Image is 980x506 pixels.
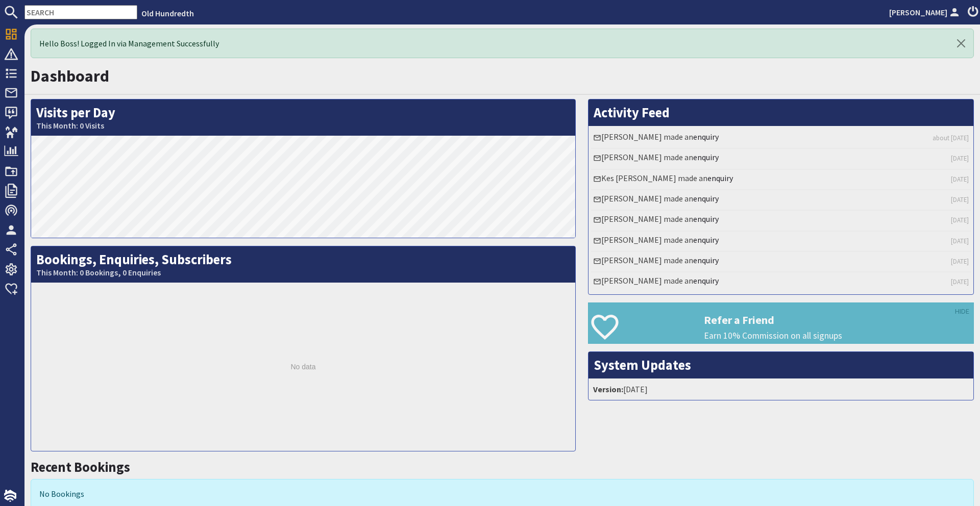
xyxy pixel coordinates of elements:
[955,306,969,317] a: HIDE
[951,174,969,184] a: [DATE]
[951,195,969,205] a: [DATE]
[704,313,973,326] h3: Refer a Friend
[36,121,570,131] small: This Month: 0 Visits
[951,277,969,287] a: [DATE]
[31,66,109,86] a: Dashboard
[591,211,971,231] li: [PERSON_NAME] made an
[693,193,719,204] a: enquiry
[588,302,974,344] a: Refer a Friend Earn 10% Commission on all signups
[693,152,719,162] a: enquiry
[31,283,575,451] div: No data
[591,272,971,292] li: [PERSON_NAME] made an
[591,149,971,169] li: [PERSON_NAME] made an
[31,29,974,58] div: Hello Boss! Logged In via Management Successfully
[31,246,575,283] h2: Bookings, Enquiries, Subscribers
[593,384,623,394] strong: Version:
[24,5,137,19] input: SEARCH
[693,214,719,224] a: enquiry
[36,268,570,277] small: This Month: 0 Bookings, 0 Enquiries
[704,329,973,342] p: Earn 10% Commission on all signups
[591,252,971,272] li: [PERSON_NAME] made an
[31,99,575,136] h2: Visits per Day
[594,104,670,121] a: Activity Feed
[889,6,962,18] a: [PERSON_NAME]
[4,490,16,502] img: staytech_i_w-64f4e8e9ee0a9c174fd5317b4b171b261742d2d393467e5bdba4413f4f884c10.svg
[693,235,719,245] a: enquiry
[933,133,969,143] a: about [DATE]
[693,132,719,142] a: enquiry
[591,129,971,149] li: [PERSON_NAME] made an
[591,170,971,190] li: Kes [PERSON_NAME] made an
[693,255,719,265] a: enquiry
[951,236,969,246] a: [DATE]
[591,190,971,211] li: [PERSON_NAME] made an
[141,8,194,18] a: Old Hundredth
[693,275,719,286] a: enquiry
[951,257,969,266] a: [DATE]
[31,459,130,475] a: Recent Bookings
[594,357,691,373] a: System Updates
[951,215,969,225] a: [DATE]
[591,381,971,397] li: [DATE]
[591,232,971,252] li: [PERSON_NAME] made an
[951,154,969,163] a: [DATE]
[707,173,733,183] a: enquiry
